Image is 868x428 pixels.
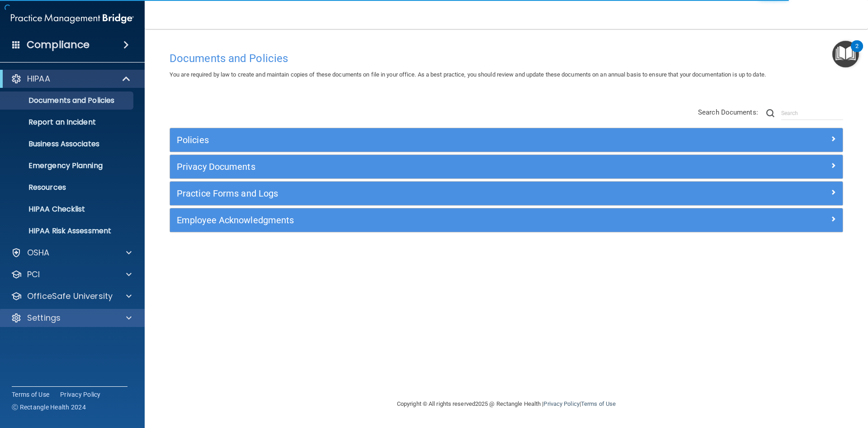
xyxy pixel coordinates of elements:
[12,403,86,412] span: Ⓒ Rectangle Health 2024
[6,205,129,214] p: HIPAA Checklist
[177,133,836,147] a: Policies
[170,71,766,78] span: You are required by law to create and maintain copies of these documents on file in your office. ...
[177,213,836,227] a: Employee Acknowledgments
[27,313,61,323] p: Settings
[11,10,134,28] img: PMB logo
[781,106,843,120] input: Search
[6,161,129,170] p: Emergency Planning
[543,400,579,407] a: Privacy Policy
[170,53,843,64] h4: Documents and Policies
[832,41,859,67] button: Open Resource Center, 2 new notifications
[11,73,131,84] a: HIPAA
[6,183,129,192] p: Resources
[698,108,758,116] span: Search Documents:
[177,159,836,174] a: Privacy Documents
[27,73,50,84] p: HIPAA
[177,135,668,145] h5: Policies
[341,390,671,418] div: Copyright © All rights reserved 2025 @ Rectangle Health | |
[27,291,113,302] p: OfficeSafe University
[27,269,40,280] p: PCI
[6,118,129,127] p: Report an Incident
[11,313,132,323] a: Settings
[27,38,90,51] h4: Compliance
[11,291,132,302] a: OfficeSafe University
[6,226,129,236] p: HIPAA Risk Assessment
[60,390,101,399] a: Privacy Policy
[855,46,859,58] div: 2
[6,139,129,149] p: Business Associates
[6,96,129,105] p: Documents and Policies
[766,109,774,117] img: ic-search.3b580494.png
[12,390,49,399] a: Terms of Use
[27,247,50,258] p: OSHA
[177,215,668,225] h5: Employee Acknowledgments
[177,186,836,201] a: Practice Forms and Logs
[11,269,132,280] a: PCI
[177,162,668,172] h5: Privacy Documents
[581,400,616,407] a: Terms of Use
[177,188,668,198] h5: Practice Forms and Logs
[11,247,132,258] a: OSHA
